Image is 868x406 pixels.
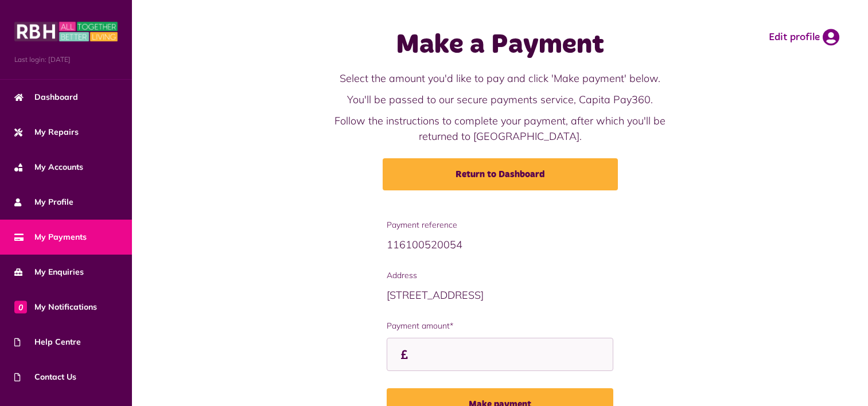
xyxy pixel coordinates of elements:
[383,158,618,190] a: Return to Dashboard
[328,29,673,62] h1: Make a Payment
[14,196,73,208] span: My Profile
[328,71,673,86] p: Select the amount you'd like to pay and click 'Make payment' below.
[769,29,839,46] a: Edit profile
[387,238,462,251] span: 116100520054
[328,92,673,107] p: You'll be passed to our secure payments service, Capita Pay360.
[14,20,118,43] img: MyRBH
[14,161,83,173] span: My Accounts
[387,270,613,282] span: Address
[387,320,613,332] label: Payment amount*
[14,301,97,313] span: My Notifications
[14,266,84,278] span: My Enquiries
[328,113,673,144] p: Follow the instructions to complete your payment, after which you'll be returned to [GEOGRAPHIC_D...
[387,288,484,302] span: [STREET_ADDRESS]
[14,231,87,243] span: My Payments
[14,336,81,348] span: Help Centre
[14,371,76,383] span: Contact Us
[387,219,613,231] span: Payment reference
[14,300,27,313] span: 0
[14,91,78,103] span: Dashboard
[14,54,118,65] span: Last login: [DATE]
[14,126,79,138] span: My Repairs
